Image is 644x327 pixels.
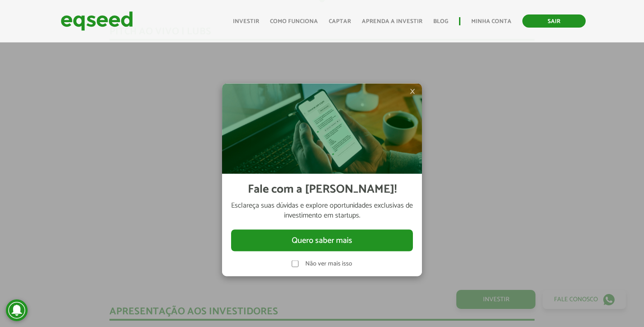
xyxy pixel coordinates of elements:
[61,9,133,33] img: EqSeed
[362,19,422,24] a: Aprenda a investir
[222,83,422,174] img: Imagem celular
[410,85,415,96] span: ×
[471,19,511,24] a: Minha conta
[248,183,397,196] h2: Fale com a [PERSON_NAME]!
[231,200,413,221] p: Esclareça suas dúvidas e explore oportunidades exclusivas de investimento em startups.
[329,19,351,24] a: Captar
[522,14,586,28] a: Sair
[231,230,413,251] button: Quero saber mais
[433,19,448,24] a: Blog
[305,261,352,267] label: Não ver mais isso
[270,19,318,24] a: Como funciona
[233,19,259,24] a: Investir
